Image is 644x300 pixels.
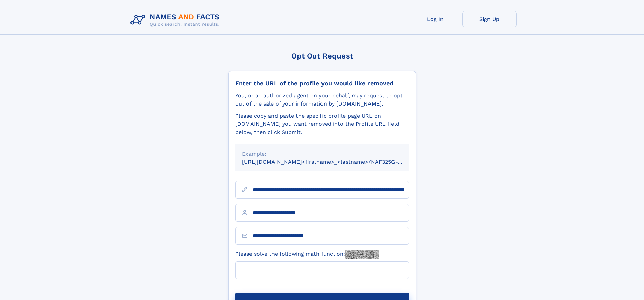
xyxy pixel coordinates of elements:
a: Log In [408,11,462,27]
small: [URL][DOMAIN_NAME]<firstname>_<lastname>/NAF325G-xxxxxxxx [242,159,422,165]
div: You, or an authorized agent on your behalf, may request to opt-out of the sale of your informatio... [235,92,409,108]
div: Opt Out Request [228,52,416,60]
label: Please solve the following math function: [235,250,379,259]
img: Logo Names and Facts [128,11,225,29]
a: Sign Up [462,11,517,27]
div: Example: [242,150,402,158]
div: Enter the URL of the profile you would like removed [235,79,409,87]
div: Please copy and paste the specific profile page URL on [DOMAIN_NAME] you want removed into the Pr... [235,112,409,136]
